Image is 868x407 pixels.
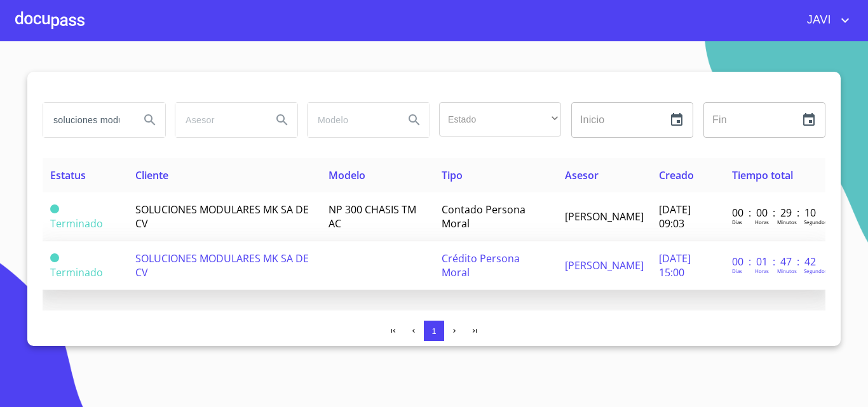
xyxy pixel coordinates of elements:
p: Minutos [777,267,797,274]
p: Dias [732,218,742,225]
span: NP 300 CHASIS TM AC [329,203,416,230]
p: Horas [755,267,769,274]
p: Horas [755,218,769,225]
div: ​ [439,102,561,137]
span: [PERSON_NAME] [565,210,644,224]
span: Terminado [50,265,103,279]
span: Tipo [442,168,463,182]
button: Search [135,105,165,135]
span: Cliente [135,168,168,182]
span: SOLUCIONES MODULARES MK SA DE CV [135,251,309,279]
input: search [308,103,394,137]
span: Asesor [565,168,599,182]
button: account of current user [797,10,853,30]
p: 00 : 01 : 47 : 42 [732,255,818,269]
span: Estatus [50,168,86,182]
span: Contado Persona Moral [442,203,526,230]
span: 1 [431,326,436,336]
input: search [175,103,262,137]
span: Tiempo total [732,168,793,182]
p: 00 : 00 : 29 : 10 [732,206,818,220]
p: Dias [732,267,742,274]
button: Search [399,105,430,135]
span: [DATE] 09:03 [659,203,691,230]
span: Creado [659,168,694,182]
span: JAVI [797,10,837,30]
span: Crédito Persona Moral [442,251,520,279]
p: Segundos [804,218,827,225]
p: Minutos [777,218,797,225]
span: Terminado [50,204,59,213]
span: Modelo [329,168,365,182]
span: Terminado [50,217,103,230]
p: Segundos [804,267,827,274]
span: [DATE] 15:00 [659,251,691,279]
button: 1 [424,321,444,341]
button: Search [267,105,297,135]
span: [PERSON_NAME] [565,258,644,272]
span: SOLUCIONES MODULARES MK SA DE CV [135,203,309,230]
input: search [43,103,130,137]
span: Terminado [50,253,59,262]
